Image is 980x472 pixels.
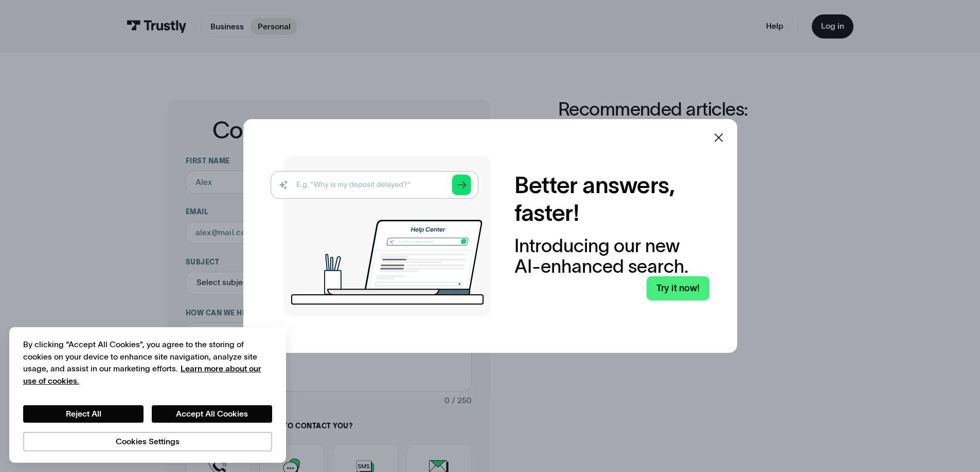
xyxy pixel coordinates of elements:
div: Cookie banner [9,327,286,463]
div: By clicking “Accept All Cookies”, you agree to the storing of cookies on your device to enhance s... [23,338,272,387]
div: Introducing our new AI-enhanced search. [514,236,709,276]
div: Privacy [23,338,272,451]
a: Try it now! [647,276,709,300]
button: Cookies Settings [23,432,272,451]
button: Reject All [23,405,144,423]
h2: Better answers, faster! [514,172,709,227]
button: Accept All Cookies [152,405,272,423]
